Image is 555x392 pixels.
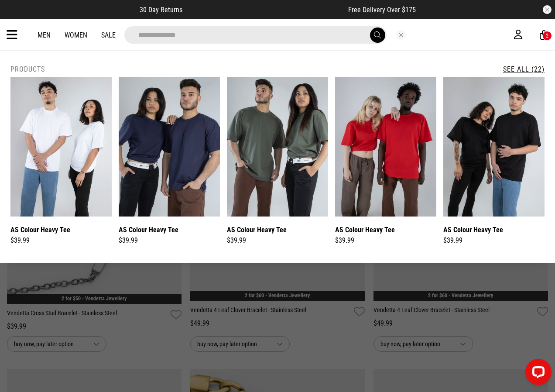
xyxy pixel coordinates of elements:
div: $39.99 [227,235,328,246]
a: AS Colour Heavy Tee [227,224,287,235]
div: $39.99 [443,235,545,246]
iframe: LiveChat chat widget [518,355,555,392]
a: AS Colour Heavy Tee [443,224,503,235]
h2: Products [10,65,45,73]
img: As Colour Heavy Tee in Red [335,77,436,217]
img: As Colour Heavy Tee in Green [227,77,328,217]
div: $39.99 [119,235,220,246]
a: AS Colour Heavy Tee [119,224,178,235]
img: As Colour Heavy Tee in White [10,77,112,217]
a: AS Colour Heavy Tee [10,224,70,235]
button: Close search [396,30,406,40]
a: AS Colour Heavy Tee [335,224,395,235]
a: Sale [101,31,116,39]
div: $39.99 [10,235,112,246]
div: $39.99 [335,235,436,246]
a: Women [65,31,87,39]
a: 2 [540,31,548,40]
span: 30 Day Returns [140,6,182,14]
a: Men [38,31,51,39]
span: Free Delivery Over $175 [348,6,416,14]
iframe: Customer reviews powered by Trustpilot [200,5,331,14]
div: 2 [546,33,548,39]
a: See All (22) [503,65,545,73]
img: As Colour Heavy Tee in Blue [119,77,220,217]
img: As Colour Heavy Tee in Black [443,77,545,217]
